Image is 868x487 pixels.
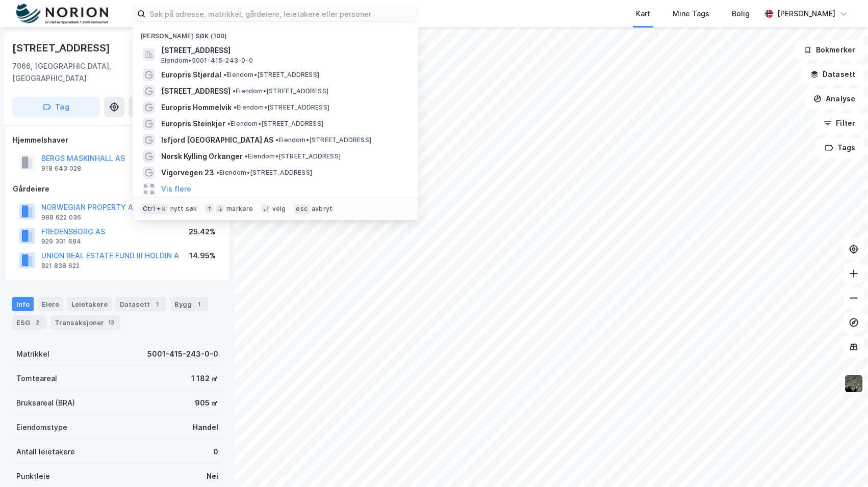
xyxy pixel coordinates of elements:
[213,446,218,458] div: 0
[815,113,864,133] button: Filter
[12,97,100,117] button: Tag
[106,317,116,328] div: 13
[38,297,63,311] div: Eiere
[16,397,75,409] div: Bruksareal (BRA)
[245,152,341,160] span: Eiendom • [STREET_ADDRESS]
[195,397,218,409] div: 905 ㎡
[193,421,218,434] div: Handel
[191,372,218,385] div: 1 182 ㎡
[844,374,863,393] img: 9k=
[161,101,232,114] span: Europris Hommelvik
[673,8,709,20] div: Mine Tags
[41,262,80,270] div: 821 838 622
[233,87,328,95] span: Eiendom • [STREET_ADDRESS]
[67,297,112,311] div: Leietakere
[226,205,253,213] div: markere
[12,315,46,330] div: ESG
[161,150,243,163] span: Norsk Kylling Orkanger
[234,103,329,112] span: Eiendom • [STREET_ADDRESS]
[805,89,864,109] button: Analyse
[16,372,57,385] div: Tomteareal
[817,438,868,487] div: Kontrollprogram for chat
[133,24,418,42] div: [PERSON_NAME] søk (100)
[275,136,278,144] span: •
[275,136,371,144] span: Eiendom • [STREET_ADDRESS]
[216,169,219,176] span: •
[147,348,218,360] div: 5001-415-243-0-0
[161,134,273,146] span: Isfjord [GEOGRAPHIC_DATA] AS
[161,183,191,195] button: Vis flere
[16,446,75,458] div: Antall leietakere
[245,152,248,160] span: •
[194,299,204,309] div: 1
[294,204,310,214] div: esc
[41,165,81,173] div: 918 643 028
[234,103,237,111] span: •
[32,317,42,328] div: 2
[189,250,216,262] div: 14.95%
[816,138,864,158] button: Tags
[12,60,142,85] div: 7066, [GEOGRAPHIC_DATA], [GEOGRAPHIC_DATA]
[732,8,750,20] div: Bolig
[233,87,236,95] span: •
[41,213,81,222] div: 988 622 036
[189,226,216,238] div: 25.42%
[141,204,168,214] div: Ctrl + k
[207,470,218,482] div: Nei
[161,118,225,130] span: Europris Steinkjer
[636,8,650,20] div: Kart
[312,205,333,213] div: avbryt
[12,40,112,56] div: [STREET_ADDRESS]
[170,205,197,213] div: nytt søk
[16,348,49,360] div: Matrikkel
[777,8,835,20] div: [PERSON_NAME]
[16,421,67,434] div: Eiendomstype
[161,69,221,81] span: Europris Stjørdal
[152,299,162,309] div: 1
[116,297,166,311] div: Datasett
[227,120,231,127] span: •
[161,44,406,57] span: [STREET_ADDRESS]
[41,237,81,246] div: 929 301 684
[227,120,323,128] span: Eiendom • [STREET_ADDRESS]
[795,40,864,60] button: Bokmerker
[272,205,286,213] div: velg
[223,71,226,78] span: •
[145,6,418,21] input: Søk på adresse, matrikkel, gårdeiere, leietakere eller personer
[16,470,50,482] div: Punktleie
[817,438,868,487] iframe: Chat Widget
[170,297,208,311] div: Bygg
[13,134,222,146] div: Hjemmelshaver
[161,167,214,179] span: Vigorvegen 23
[223,71,319,79] span: Eiendom • [STREET_ADDRESS]
[161,85,231,97] span: [STREET_ADDRESS]
[50,315,120,330] div: Transaksjoner
[216,169,312,177] span: Eiendom • [STREET_ADDRESS]
[12,297,34,311] div: Info
[802,64,864,85] button: Datasett
[16,4,108,24] img: norion-logo.80e7a08dc31c2e691866.png
[13,183,222,195] div: Gårdeiere
[161,57,253,65] span: Eiendom • 5001-415-243-0-0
